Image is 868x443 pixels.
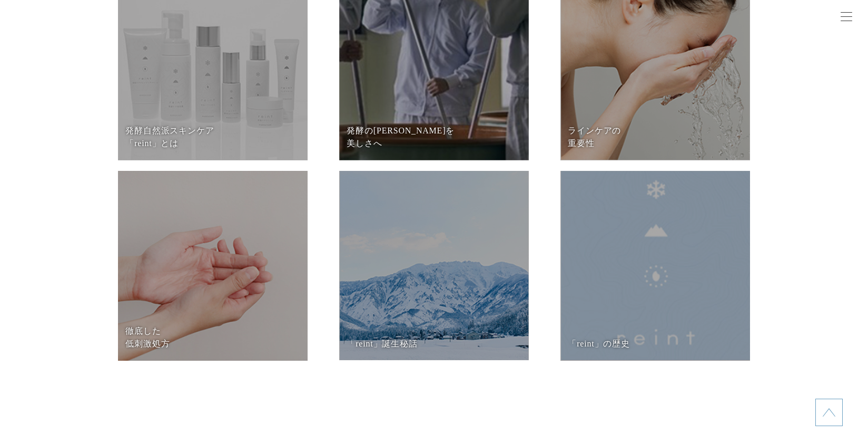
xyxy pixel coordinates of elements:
dt: 「reint」の歴史 [568,338,742,350]
dt: 「reint」誕⽣秘話 [347,338,521,350]
dt: 発酵自然派スキンケア 「reint」とは [125,124,300,150]
img: topに戻る [823,406,835,419]
dt: ラインケアの 重要性 [568,124,742,150]
dt: 発酵の[PERSON_NAME]を 美しさへ [347,124,521,150]
a: 徹底した低刺激処⽅ [118,171,308,361]
a: 「reint」の歴史 [560,171,750,361]
a: 「reint」誕⽣秘話 [339,171,529,360]
dt: 徹底した 低刺激処⽅ [125,325,300,350]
